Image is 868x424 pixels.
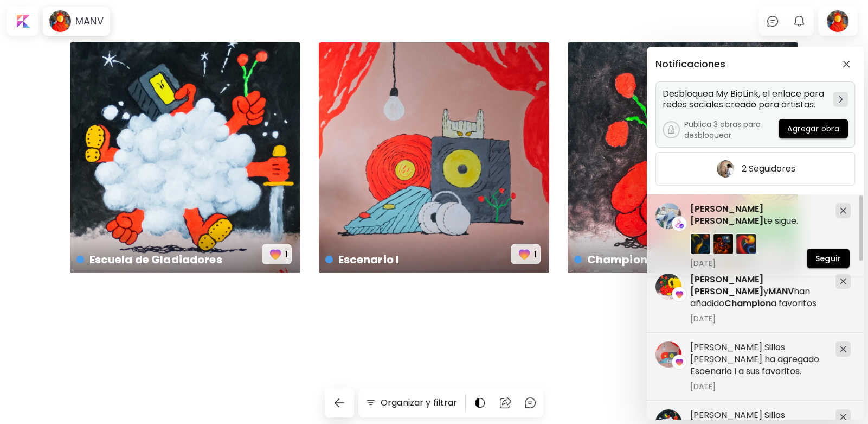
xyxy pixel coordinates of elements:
img: chevron [839,96,843,103]
span: [DATE] [690,382,827,391]
h5: [PERSON_NAME] Sillos [PERSON_NAME] ha agregado Escenario I a sus favoritos. [690,341,827,377]
span: Agregar obra [787,123,839,135]
button: Seguir [807,249,850,268]
span: Champion [724,297,771,309]
h5: 2 Seguidores [742,163,795,174]
span: [PERSON_NAME] [PERSON_NAME] [690,202,763,227]
h5: y han añadido a favoritos [690,274,827,309]
a: Agregar obra [779,119,848,141]
button: closeButton [838,55,855,73]
button: Agregar obra [779,119,848,138]
h5: Publica 3 obras para desbloquear [684,119,779,141]
img: closeButton [843,60,850,68]
span: [PERSON_NAME] [PERSON_NAME] [690,273,763,298]
span: MANV [768,285,794,298]
span: Seguir [815,253,841,264]
span: [DATE] [690,258,827,268]
span: [DATE] [690,314,827,324]
h5: Notificaciones [655,59,725,69]
h5: Desbloquea My BioLink, el enlace para redes sociales creado para artistas. [663,88,828,110]
h5: te sigue. [690,203,827,227]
